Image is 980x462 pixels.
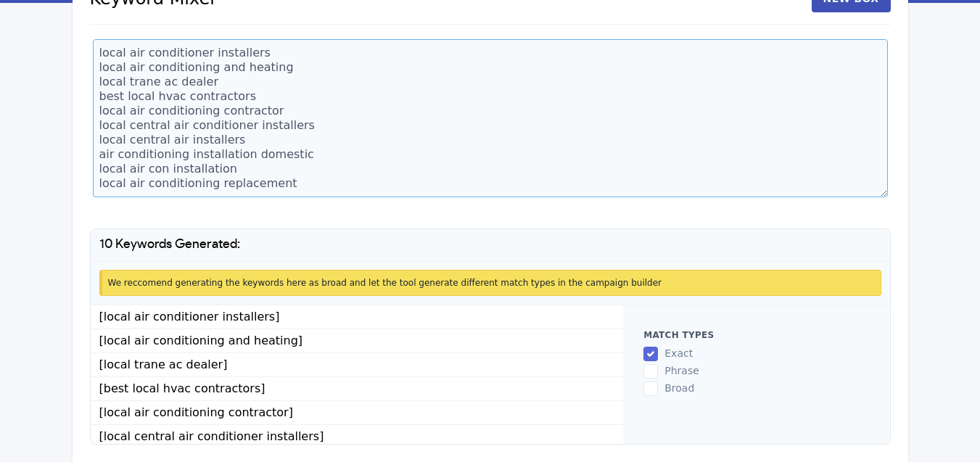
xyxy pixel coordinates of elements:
[664,365,699,376] span: phrase
[91,425,624,449] li: [local central air conditioner installers]
[643,329,869,342] h2: Match types
[664,347,693,359] span: exact
[643,347,658,361] input: exact
[91,229,890,260] h1: 10 Keywords Generated:
[91,401,624,425] li: [local air conditioning contractor]
[91,377,624,401] li: [best local hvac contractors]
[91,353,624,377] li: [local trane ac dealer]
[91,305,624,329] li: [local air conditioner installers]
[99,270,881,296] div: We reccomend generating the keywords here as broad and let the tool generate different match type...
[643,364,658,379] input: phrase
[91,329,624,353] li: [local air conditioning and heating]
[643,381,658,396] input: broad
[664,382,694,394] span: broad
